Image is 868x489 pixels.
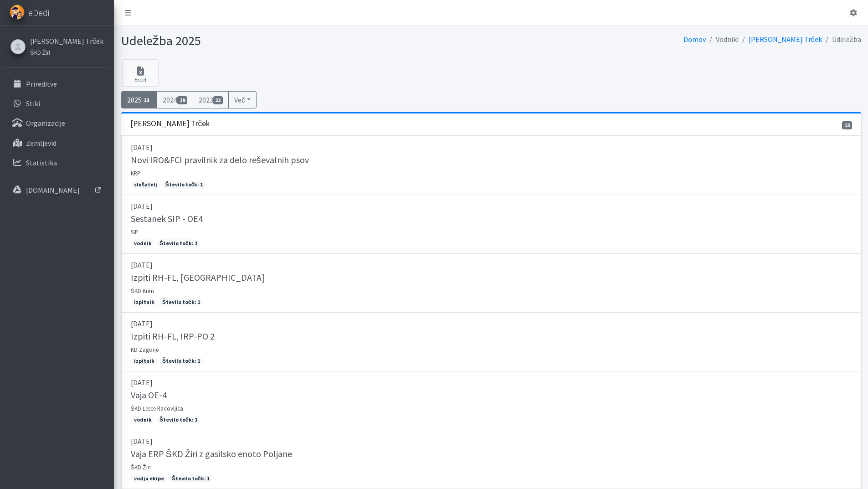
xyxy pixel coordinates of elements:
[131,180,161,189] span: slušatelj
[26,79,57,88] p: Prireditve
[131,201,852,211] p: [DATE]
[131,357,158,365] span: izpitnik
[121,195,861,254] a: [DATE] Sestanek SIP - OE4 SIP vodnik Število točk: 1
[10,5,25,20] img: eDedi
[26,185,80,195] p: [DOMAIN_NAME]
[4,134,110,152] a: Zemljevid
[131,154,309,165] h5: Novi IRO&FCI pravilnik za delo reševalnih psov
[131,287,154,294] small: ŠKD Krim
[26,99,40,108] p: Stiki
[131,346,159,353] small: KD Zagorje
[131,239,155,247] span: vodnik
[157,91,193,108] a: 202419
[162,180,206,189] span: Število točk: 1
[169,474,213,483] span: Število točk: 1
[131,170,140,177] small: KRP
[26,158,57,167] p: Statistika
[131,318,852,329] p: [DATE]
[122,59,159,87] a: Excel
[121,254,861,313] a: [DATE] Izpiti RH-FL, [GEOGRAPHIC_DATA] ŠKD Krim izpitnik Število točk: 1
[121,313,861,371] a: [DATE] Izpiti RH-FL, IRP-PO 2 KD Zagorje izpitnik Število točk: 1
[159,298,203,306] span: Število točk: 1
[131,213,203,224] h5: Sestanek SIP - OE4
[706,33,739,46] li: Vodniki
[822,33,861,46] li: Udeležba
[131,448,293,459] h5: Vaja ERP ŠKD Žiri z gasilsko enoto Poljane
[131,259,852,270] p: [DATE]
[156,239,200,247] span: Število točk: 1
[683,35,706,44] a: Domov
[159,357,203,365] span: Število točk: 1
[213,96,223,104] span: 22
[121,371,861,430] a: [DATE] Vaja OE-4 ŠKD Lesce Radovljica vodnik Število točk: 1
[4,114,110,132] a: Organizacije
[749,35,822,44] a: [PERSON_NAME] Trček
[156,416,200,424] span: Število točk: 1
[131,405,184,412] small: ŠKD Lesce Radovljica
[121,430,861,489] a: [DATE] Vaja ERP ŠKD Žiri z gasilsko enoto Poljane ŠKD Žiri vodja ekipe Število točk: 1
[193,91,229,108] a: 202322
[4,75,110,93] a: Prireditve
[131,474,167,483] span: vodja ekipe
[131,331,215,342] h5: Izpiti RH-FL, IRP-PO 2
[4,154,110,172] a: Statistika
[30,36,103,46] a: [PERSON_NAME] Trček
[131,436,852,447] p: [DATE]
[26,118,65,128] p: Organizacije
[121,91,158,108] a: 202513
[30,46,103,57] a: ŠKD Žiri
[30,49,50,56] small: ŠKD Žiri
[842,121,852,129] span: 13
[28,6,49,20] span: eDedi
[121,33,488,49] h1: Udeležba 2025
[4,181,110,199] a: [DOMAIN_NAME]
[142,96,152,104] span: 13
[4,94,110,113] a: Stiki
[228,91,257,108] button: Več
[131,390,167,401] h5: Vaja OE-4
[131,416,155,424] span: vodnik
[131,463,151,471] small: ŠKD Žiri
[131,228,138,236] small: SIP
[131,377,852,388] p: [DATE]
[131,272,265,283] h5: Izpiti RH-FL, [GEOGRAPHIC_DATA]
[26,139,56,148] p: Zemljevid
[177,96,187,104] span: 19
[121,136,861,195] a: [DATE] Novi IRO&FCI pravilnik za delo reševalnih psov KRP slušatelj Število točk: 1
[131,142,852,153] p: [DATE]
[130,119,210,129] h3: [PERSON_NAME] Trček
[131,298,158,306] span: izpitnik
